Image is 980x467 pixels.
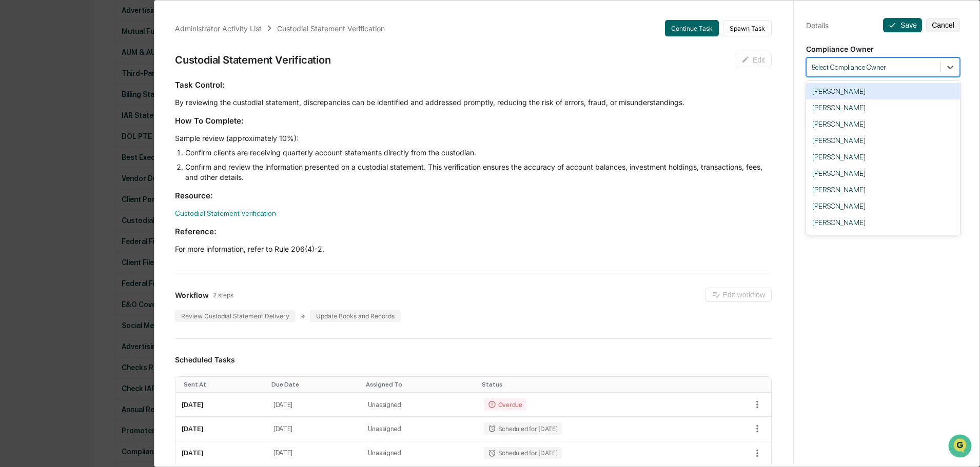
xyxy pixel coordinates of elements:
[947,433,975,461] iframe: Open customer support
[806,99,960,116] div: [PERSON_NAME]
[10,78,29,97] img: 1746055101610-c473b297-6a78-478c-a979-82029cc54cd1
[806,45,960,53] p: Compliance Owner
[484,422,562,435] div: Scheduled for [DATE]
[883,18,922,32] button: Save
[806,21,829,30] div: Details
[175,310,296,322] div: Review Custodial Statement Delivery
[35,78,168,89] div: Start new chat
[102,174,124,181] span: Pylon
[806,198,960,214] div: [PERSON_NAME]
[175,97,772,108] p: By reviewing the custodial statement, discrepancies can be identified and addressed promptly, red...
[723,20,772,36] button: Spawn Task
[484,447,562,459] div: Scheduled for [DATE]
[806,116,960,132] div: [PERSON_NAME]
[175,54,331,66] div: Custodial Statement Verification
[665,20,719,36] button: Continue Task
[271,381,358,388] div: Toggle SortBy
[175,291,209,299] span: Workflow
[175,355,772,364] h3: Scheduled Tasks
[267,393,362,417] td: [DATE]
[362,393,478,417] td: Unassigned
[185,148,772,158] li: Confirm clients are receiving quarterly account statements directly from the custodian.
[27,47,169,57] input: Clear
[806,165,960,181] div: [PERSON_NAME]
[175,24,262,33] div: Administrator Activity List
[366,381,474,388] div: Toggle SortBy
[806,214,960,231] div: [PERSON_NAME]
[277,24,385,33] div: Custodial Statement Verification
[6,145,69,163] a: 🔎Data Lookup
[926,18,960,32] button: Cancel
[21,149,65,159] span: Data Lookup
[85,129,127,139] span: Attestations
[806,132,960,149] div: [PERSON_NAME]
[35,89,130,97] div: We're available if you need us!
[70,125,131,144] a: 🗄️Attestations
[735,53,772,67] button: Edit
[10,130,18,138] div: 🖐️
[185,162,772,182] li: Confirm and review the information presented on a custodial statement. This verification ensures ...
[806,231,960,247] div: [PERSON_NAME]
[175,133,772,144] p: Sample review (approximately 10%):
[6,125,70,144] a: 🖐️Preclearance
[10,22,187,38] p: How can we help?
[806,181,960,198] div: [PERSON_NAME]
[21,129,66,139] span: Preclearance
[213,291,233,299] span: 2 steps
[362,417,478,441] td: Unassigned
[175,244,772,254] p: For more information, refer to Rule 206(4)-2.
[175,116,244,126] strong: How To Complete:
[705,288,772,302] button: Edit workflow
[362,441,478,465] td: Unassigned
[310,310,401,322] div: Update Books and Records
[10,150,18,158] div: 🔎
[175,191,213,200] strong: Resource:
[175,441,267,465] td: [DATE]
[184,381,263,388] div: Toggle SortBy
[175,417,267,441] td: [DATE]
[806,83,960,99] div: [PERSON_NAME]
[484,398,526,411] div: Overdue
[267,417,362,441] td: [DATE]
[482,381,698,388] div: Toggle SortBy
[175,393,267,417] td: [DATE]
[175,80,225,90] strong: Task Control:
[72,173,124,181] a: Powered byPylon
[174,82,187,94] button: Start new chat
[806,149,960,165] div: [PERSON_NAME]
[74,130,83,138] div: 🗄️
[175,227,217,236] strong: Reference:
[175,209,276,217] a: Custodial Statement Verification
[267,441,362,465] td: [DATE]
